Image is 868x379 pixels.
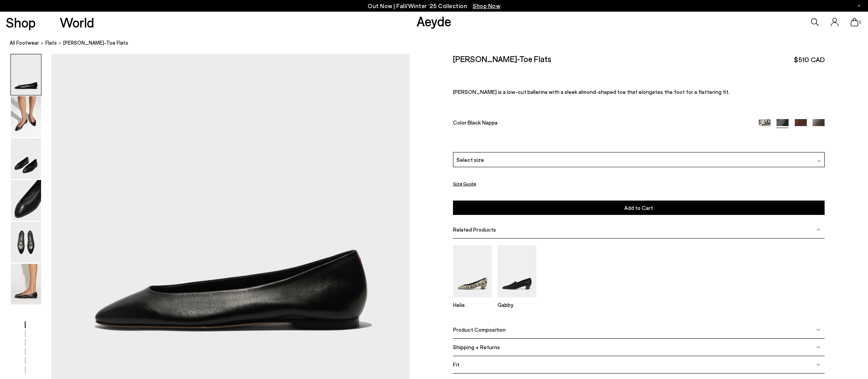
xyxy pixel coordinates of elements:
img: Gabby Almond-Toe Loafers [498,245,536,297]
p: [PERSON_NAME] is a low-cut ballerina with a sleek almond-shaped toe that elongates the foot for a... [453,88,825,95]
a: Shop [6,16,36,29]
img: Helia Low-Cut Pumps [453,245,492,297]
div: Color: [453,119,747,128]
button: Size Guide [453,179,476,189]
span: Add to Cart [624,204,653,211]
div: Domain: [DOMAIN_NAME] [20,20,85,26]
a: 0 [851,18,858,26]
img: logo_orange.svg [12,12,19,19]
img: svg%3E [817,159,821,163]
div: Keywords by Traffic [86,46,131,51]
img: Ellie Almond-Toe Flats - Image 5 [11,222,41,263]
span: Select size [456,156,484,164]
img: Ellie Almond-Toe Flats - Image 2 [11,96,41,137]
a: flats [45,39,57,47]
img: Ellie Almond-Toe Flats - Image 3 [11,138,41,179]
img: svg%3E [816,328,820,332]
img: svg%3E [816,345,820,349]
span: $510 CAD [794,55,825,64]
div: Domain Overview [29,46,69,51]
img: website_grey.svg [12,20,19,26]
img: Ellie Almond-Toe Flats - Image 4 [11,180,41,221]
span: Navigate to /collections/new-in [473,2,500,9]
button: Add to Cart [453,201,825,215]
p: Gabby [498,301,536,308]
p: Out Now | Fall/Winter ‘25 Collection [368,1,500,11]
span: Shipping + Returns [453,344,500,350]
img: tab_domain_overview_orange.svg [21,45,27,51]
img: svg%3E [816,228,820,232]
img: Ellie Almond-Toe Flats - Image 6 [11,264,41,305]
span: Black Nappa [468,119,498,126]
a: Gabby Almond-Toe Loafers Gabby [498,292,536,308]
nav: breadcrumb [10,33,868,54]
h2: [PERSON_NAME]-Toe Flats [453,54,551,64]
img: tab_keywords_by_traffic_grey.svg [77,45,83,51]
span: flats [45,40,57,46]
span: Related Products [453,226,496,233]
span: Fit [453,361,460,368]
img: svg%3E [816,363,820,367]
p: Helia [453,301,492,308]
span: Product Composition [453,326,506,333]
div: v 4.0.25 [22,12,38,19]
a: Aeyde [417,13,451,29]
a: Helia Low-Cut Pumps Helia [453,292,492,308]
img: Ellie Almond-Toe Flats - Image 1 [11,54,41,95]
a: World [60,16,94,29]
span: 0 [858,20,862,24]
span: [PERSON_NAME]-Toe Flats [63,39,128,47]
a: All Footwear [10,39,39,47]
